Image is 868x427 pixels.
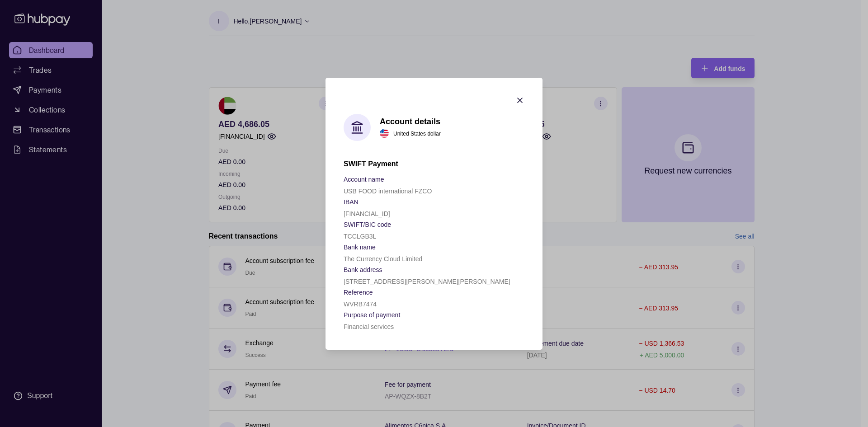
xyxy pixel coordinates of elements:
p: WVRB7474 [344,300,377,308]
p: Bank name [344,244,376,251]
h2: SWIFT Payment [344,159,524,169]
p: The Currency Cloud Limited [344,255,422,263]
p: SWIFT/BIC code [344,221,391,228]
p: USB FOOD international FZCO [344,188,432,195]
p: TCCLGB3L [344,233,376,240]
img: us [380,129,389,138]
p: IBAN [344,198,359,206]
p: United States dollar [393,128,441,138]
p: Account name [344,176,384,183]
p: [STREET_ADDRESS][PERSON_NAME][PERSON_NAME] [344,278,510,285]
p: Reference [344,289,373,296]
p: [FINANCIAL_ID] [344,210,390,217]
p: Purpose of payment [344,311,400,319]
p: Bank address [344,266,382,273]
h1: Account details [380,116,441,126]
p: Financial services [344,323,394,330]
